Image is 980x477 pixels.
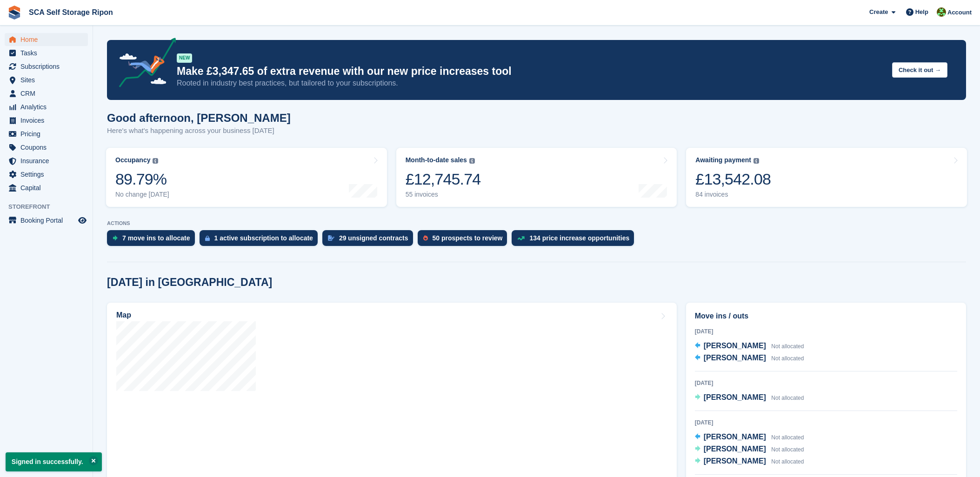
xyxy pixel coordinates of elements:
a: [PERSON_NAME] Not allocated [695,456,804,468]
a: Occupancy 89.79% No change [DATE] [106,148,387,207]
div: No change [DATE] [115,191,169,199]
span: Sites [20,73,76,86]
a: menu [5,181,88,194]
div: £12,745.74 [406,170,481,189]
div: [DATE] [695,418,957,427]
span: Storefront [8,202,93,212]
h1: Good afternoon, [PERSON_NAME] [107,112,291,124]
div: 134 price increase opportunities [529,234,629,242]
span: Analytics [20,100,76,113]
span: Not allocated [771,343,804,350]
a: [PERSON_NAME] Not allocated [695,431,804,444]
div: [DATE] [695,327,957,336]
a: menu [5,141,88,154]
p: Rooted in industry best practices, but tailored to your subscriptions. [177,78,885,88]
img: active_subscription_to_allocate_icon-d502201f5373d7db506a760aba3b589e785aa758c864c3986d89f69b8ff3... [205,235,210,241]
span: Settings [20,168,76,181]
span: Not allocated [771,434,804,441]
div: 84 invoices [695,191,771,199]
span: Booking Portal [20,214,76,227]
a: menu [5,33,88,46]
span: Not allocated [771,395,804,401]
span: Help [915,7,928,17]
div: 55 invoices [406,191,481,199]
span: Not allocated [771,355,804,362]
p: Here's what's happening across your business [DATE] [107,126,291,136]
a: [PERSON_NAME] Not allocated [695,444,804,456]
span: Account [947,8,972,17]
span: Create [869,7,888,17]
a: SCA Self Storage Ripon [25,5,117,20]
a: menu [5,73,88,86]
a: Preview store [77,215,88,226]
a: menu [5,60,88,73]
div: 50 prospects to review [433,234,503,242]
span: [PERSON_NAME] [704,342,766,350]
div: 29 unsigned contracts [339,234,408,242]
a: 7 move ins to allocate [107,230,200,251]
img: stora-icon-8386f47178a22dfd0bd8f6a31ec36ba5ce8667c1dd55bd0f319d3a0aa187defe.svg [7,6,21,20]
a: menu [5,168,88,181]
div: 1 active subscription to allocate [214,234,313,242]
span: [PERSON_NAME] [704,457,766,465]
a: [PERSON_NAME] Not allocated [695,392,804,404]
span: Insurance [20,154,76,167]
div: Month-to-date sales [406,156,467,164]
div: [DATE] [695,379,957,387]
a: 50 prospects to review [418,230,512,251]
p: ACTIONS [107,220,966,226]
img: icon-info-grey-7440780725fd019a000dd9b08b2336e03edf1995a4989e88bcd33f0948082b44.svg [753,158,759,164]
img: Kelly Neesham [937,7,946,17]
span: [PERSON_NAME] [704,354,766,362]
span: Subscriptions [20,60,76,73]
a: menu [5,46,88,60]
a: [PERSON_NAME] Not allocated [695,352,804,364]
span: Capital [20,181,76,194]
div: Occupancy [115,156,150,164]
div: NEW [177,53,192,63]
a: 1 active subscription to allocate [200,230,322,251]
a: menu [5,100,88,113]
a: [PERSON_NAME] Not allocated [695,340,804,352]
span: Not allocated [771,458,804,465]
img: price_increase_opportunities-93ffe204e8149a01c8c9dc8f82e8f89637d9d84a8eef4429ea346261dce0b2c0.svg [517,236,525,240]
img: contract_signature_icon-13c848040528278c33f63329250d36e43548de30e8caae1d1a13099fd9432cc5.svg [328,235,334,241]
a: menu [5,114,88,127]
button: Check it out → [892,62,947,78]
span: Coupons [20,141,76,154]
div: 89.79% [115,170,169,189]
span: Pricing [20,127,76,140]
img: price-adjustments-announcement-icon-8257ccfd72463d97f412b2fc003d46551f7dbcb40ab6d574587a9cd5c0d94... [111,38,176,91]
img: icon-info-grey-7440780725fd019a000dd9b08b2336e03edf1995a4989e88bcd33f0948082b44.svg [153,158,158,164]
h2: [DATE] in [GEOGRAPHIC_DATA] [107,276,272,289]
a: menu [5,154,88,167]
h2: Map [116,311,131,319]
span: [PERSON_NAME] [704,445,766,453]
a: 29 unsigned contracts [322,230,418,251]
p: Signed in successfully. [6,452,102,471]
div: 7 move ins to allocate [122,234,190,242]
span: Tasks [20,46,76,60]
span: [PERSON_NAME] [704,393,766,401]
a: menu [5,87,88,100]
span: Not allocated [771,446,804,453]
a: Month-to-date sales £12,745.74 55 invoices [396,148,677,207]
div: £13,542.08 [695,170,771,189]
img: icon-info-grey-7440780725fd019a000dd9b08b2336e03edf1995a4989e88bcd33f0948082b44.svg [469,158,475,164]
span: Home [20,33,76,46]
a: menu [5,214,88,227]
span: CRM [20,87,76,100]
p: Make £3,347.65 of extra revenue with our new price increases tool [177,65,885,78]
span: Invoices [20,114,76,127]
h2: Move ins / outs [695,311,957,322]
div: Awaiting payment [695,156,751,164]
a: menu [5,127,88,140]
a: Awaiting payment £13,542.08 84 invoices [686,148,967,207]
span: [PERSON_NAME] [704,433,766,441]
img: prospect-51fa495bee0391a8d652442698ab0144808aea92771e9ea1ae160a38d050c398.svg [423,235,428,241]
a: 134 price increase opportunities [512,230,639,251]
img: move_ins_to_allocate_icon-fdf77a2bb77ea45bf5b3d319d69a93e2d87916cf1d5bf7949dd705db3b84f3ca.svg [113,235,118,241]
